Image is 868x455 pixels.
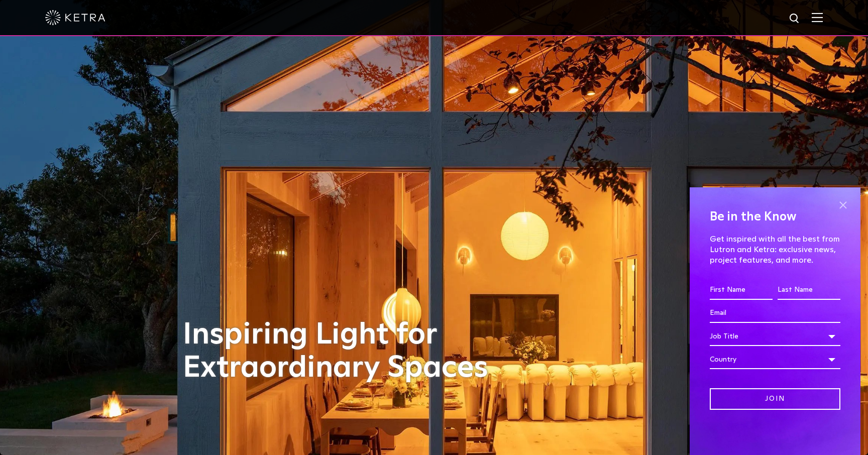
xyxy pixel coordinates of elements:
img: search icon [789,13,801,25]
input: Email [710,304,840,323]
input: Last Name [778,281,840,300]
input: Join [710,388,840,410]
h4: Be in the Know [710,207,840,226]
p: Get inspired with all the best from Lutron and Ketra: exclusive news, project features, and more. [710,234,840,265]
input: First Name [710,281,773,300]
div: Job Title [710,327,840,346]
img: ketra-logo-2019-white [45,10,105,25]
div: Country [710,350,840,369]
h1: Inspiring Light for Extraordinary Spaces [183,318,509,385]
img: Hamburger%20Nav.svg [812,13,823,22]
